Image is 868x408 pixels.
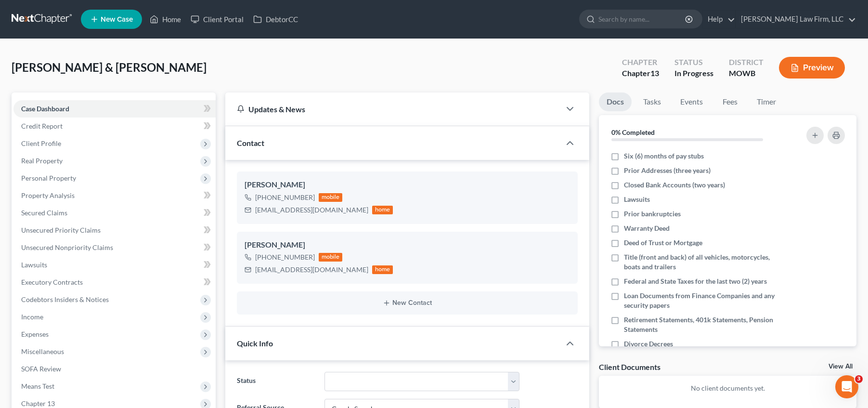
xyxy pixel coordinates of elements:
span: [PERSON_NAME] & [PERSON_NAME] [12,60,207,74]
a: Docs [599,92,632,111]
span: Prior Addresses (three years) [624,166,711,175]
span: Contact [237,138,264,147]
a: Credit Report [13,118,216,135]
a: Unsecured Priority Claims [13,222,216,239]
button: Preview [779,57,845,79]
iframe: Intercom live chat [835,375,858,398]
span: Closed Bank Accounts (two years) [624,180,725,190]
span: Miscellaneous [21,347,64,355]
span: 3 [855,375,863,383]
div: [PERSON_NAME] [245,239,570,251]
a: [PERSON_NAME] Law Firm, LLC [736,11,856,28]
div: In Progress [674,68,713,79]
a: View All [829,363,853,370]
span: Unsecured Priority Claims [21,226,101,234]
span: New Case [101,16,133,23]
span: Title (front and back) of all vehicles, motorcycles, boats and trailers [624,252,784,272]
span: Property Analysis [21,191,75,199]
span: Divorce Decrees [624,339,673,349]
a: Executory Contracts [13,274,216,291]
div: MOWB [729,68,764,79]
span: Means Test [21,382,54,390]
div: mobile [319,253,343,262]
span: Personal Property [21,174,76,182]
div: home [372,206,393,214]
span: Lawsuits [21,261,47,269]
p: No client documents yet. [607,383,849,393]
div: [PHONE_NUMBER] [255,252,315,262]
div: [PHONE_NUMBER] [255,193,315,202]
span: Unsecured Nonpriority Claims [21,243,113,251]
a: Lawsuits [13,256,216,274]
div: [EMAIL_ADDRESS][DOMAIN_NAME] [255,265,368,275]
span: Six (6) months of pay stubs [624,151,704,161]
div: Chapter [622,68,659,79]
div: [PERSON_NAME] [245,179,570,191]
div: home [372,265,393,274]
div: mobile [319,193,343,202]
span: Real Property [21,157,63,165]
span: Income [21,313,43,321]
strong: 0% Completed [611,128,655,136]
a: Timer [749,92,784,111]
button: New Contact [245,299,570,307]
span: Prior bankruptcies [624,209,681,219]
span: Deed of Trust or Mortgage [624,238,702,248]
a: Help [703,11,735,28]
span: Warranty Deed [624,224,670,233]
label: Status [232,372,320,391]
a: Case Dashboard [13,100,216,118]
a: Property Analysis [13,187,216,204]
a: DebtorCC [248,11,303,28]
div: Status [674,57,713,68]
span: Case Dashboard [21,105,69,113]
a: Home [145,11,186,28]
div: [EMAIL_ADDRESS][DOMAIN_NAME] [255,205,368,215]
a: Unsecured Nonpriority Claims [13,239,216,256]
span: Secured Claims [21,209,67,217]
span: Chapter 13 [21,399,55,408]
a: Client Portal [186,11,248,28]
a: Tasks [635,92,669,111]
a: SOFA Review [13,360,216,378]
div: Updates & News [237,104,549,114]
span: Credit Report [21,122,63,130]
span: Quick Info [237,339,273,348]
span: Retirement Statements, 401k Statements, Pension Statements [624,315,784,334]
div: Chapter [622,57,659,68]
a: Fees [714,92,745,111]
input: Search by name... [598,10,687,28]
span: Expenses [21,330,49,338]
a: Secured Claims [13,204,216,222]
a: Events [673,92,711,111]
span: Federal and State Taxes for the last two (2) years [624,276,767,286]
span: Executory Contracts [21,278,83,286]
span: Client Profile [21,139,61,147]
span: 13 [650,68,659,78]
span: Codebtors Insiders & Notices [21,295,109,303]
span: SOFA Review [21,365,61,373]
span: Lawsuits [624,195,650,204]
span: Loan Documents from Finance Companies and any security papers [624,291,784,310]
div: Client Documents [599,362,661,372]
div: District [729,57,764,68]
